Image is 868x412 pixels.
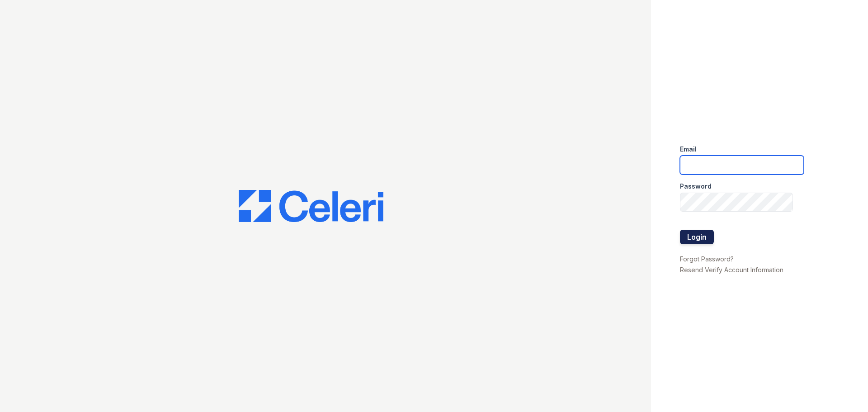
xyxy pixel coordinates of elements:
[680,182,712,191] label: Password
[239,190,383,223] img: CE_Logo_Blue-a8612792a0a2168367f1c8372b55b34899dd931a85d93a1a3d3e32e68fde9ad4.png
[680,255,734,263] a: Forgot Password?
[680,230,714,244] button: Login
[680,266,783,274] a: Resend Verify Account Information
[680,145,697,154] label: Email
